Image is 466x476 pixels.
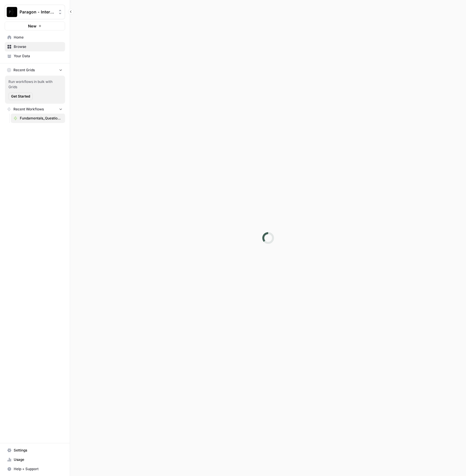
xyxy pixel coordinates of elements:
[20,116,62,121] span: Fundamentals_Question List
[5,5,65,19] button: Workspace: Paragon - Internal Usage
[5,51,65,61] a: Your Data
[11,114,65,123] a: Fundamentals_Question List
[14,35,62,40] span: Home
[5,42,65,51] a: Browse
[5,464,65,474] button: Help + Support
[20,9,55,15] span: Paragon - Internal Usage
[14,457,62,462] span: Usage
[11,94,30,99] span: Get Started
[5,105,65,114] button: Recent Workflows
[8,79,62,90] span: Run workflows in bulk with Grids
[5,33,65,42] a: Home
[8,93,33,100] button: Get Started
[13,107,44,112] span: Recent Workflows
[14,448,62,453] span: Settings
[5,22,65,30] button: New
[14,466,62,472] span: Help + Support
[14,44,62,49] span: Browse
[7,7,17,17] img: Paragon - Internal Usage Logo
[28,23,36,29] span: New
[5,455,65,464] a: Usage
[14,53,62,59] span: Your Data
[5,446,65,455] a: Settings
[13,67,35,73] span: Recent Grids
[5,66,65,74] button: Recent Grids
